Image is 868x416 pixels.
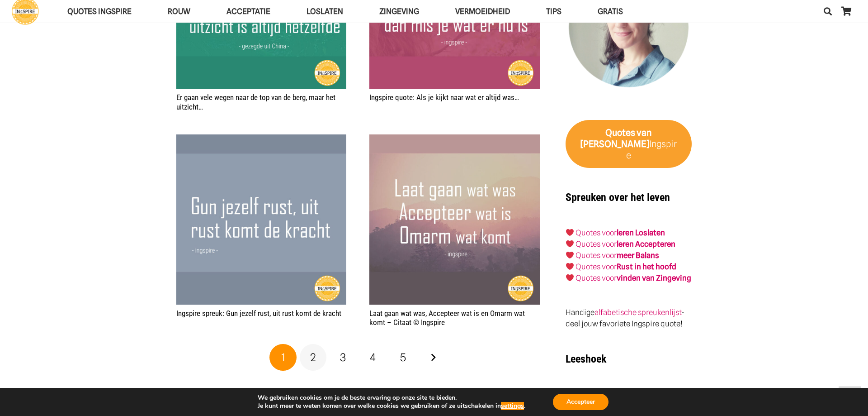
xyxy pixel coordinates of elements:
[369,134,539,305] a: Laat gaan wat was, Accepteer wat is en Omarm wat komt – Citaat © Ingspire
[566,120,692,168] a: Quotes van [PERSON_NAME]Ingspire
[369,134,539,305] img: Laat gaan wat was, accepteer wat is en omarm wat komt - citaat ingspire.nl
[594,308,681,317] a: alfabetische spreukenlijst
[400,351,406,364] span: 5
[176,309,341,318] a: Ingspire spreuk: Gun jezelf rust, uit rust komt de kracht
[553,394,609,410] button: Accepteer
[605,127,635,138] strong: Quotes
[576,273,691,282] a: Quotes voorvinden van Zingeving
[566,191,670,204] strong: Spreuken over het leven
[67,7,132,16] span: QUOTES INGSPIRE
[330,344,357,371] a: Pagina 3
[455,7,510,16] span: VERMOEIDHEID
[307,7,343,16] span: Loslaten
[839,387,861,409] a: Terug naar top
[576,262,676,271] a: Quotes voorRust in het hoofd
[300,344,327,371] a: Pagina 2
[617,273,691,282] strong: vinden van Zingeving
[566,229,574,236] img: ❤
[370,351,376,364] span: 4
[501,402,524,410] button: settings
[566,274,574,282] img: ❤
[176,93,335,111] a: Er gaan vele wegen naar de top van de berg, maar het uitzicht…
[576,239,617,249] a: Quotes voor
[176,134,346,305] a: Ingspire spreuk: Gun jezelf rust, uit rust komt de kracht
[617,239,675,249] a: leren Accepteren
[310,351,316,364] span: 2
[258,402,525,410] p: Je kunt meer te weten komen over welke cookies we gebruiken of ze uitschakelen in .
[168,7,190,16] span: ROUW
[576,251,659,260] a: Quotes voormeer Balans
[226,7,270,16] span: Acceptatie
[617,251,659,260] strong: meer Balans
[369,93,519,102] a: Ingspire quote: Als je kijkt naar wat er altijd was…
[566,251,574,259] img: ❤
[617,262,676,271] strong: Rust in het hoofd
[546,7,561,16] span: TIPS
[598,7,623,16] span: GRATIS
[576,228,617,237] a: Quotes voor
[369,309,525,327] a: Laat gaan wat was, Accepteer wat is en Omarm wat komt – Citaat © Ingspire
[281,351,285,364] span: 1
[359,344,387,371] a: Pagina 4
[566,263,574,270] img: ❤
[566,240,574,248] img: ❤
[269,344,297,371] span: Pagina 1
[617,228,665,237] a: leren Loslaten
[379,7,419,16] span: Zingeving
[176,134,346,305] img: Gun jezelf rust, uit rust komt de kracht © citaat Ingspire.nl
[580,127,652,149] strong: van [PERSON_NAME]
[340,351,346,364] span: 3
[566,353,606,365] strong: Leeshoek
[258,394,525,402] p: We gebruiken cookies om je de beste ervaring op onze site te bieden.
[390,344,417,371] a: Pagina 5
[566,307,692,330] p: Handige - deel jouw favoriete Ingspire quote!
